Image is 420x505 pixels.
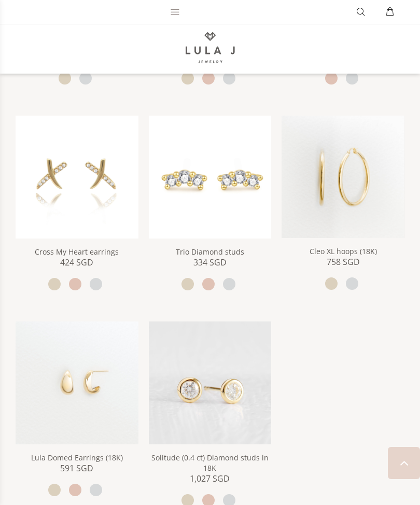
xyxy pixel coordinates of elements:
span: 334 SGD [193,257,227,268]
img: Cross My Heart earrings [16,116,138,239]
a: Lula Domed Earrings (18K) [31,453,123,462]
a: Cross My Heart earrings [16,172,138,181]
img: Cleo XL hoops (18K) [282,116,404,238]
span: 758 SGD [327,257,360,267]
a: BACK TO TOP [388,447,420,479]
span: 591 SGD [60,463,93,473]
img: Solitude (0.4 ct) Diamond studs in 18K [149,321,272,444]
a: Trio Diamond studs [176,247,244,257]
span: 424 SGD [60,257,93,268]
a: Solitude (0.4 ct) Diamond studs in 18K [149,377,272,387]
a: Cross My Heart earrings [35,247,119,257]
a: Trio Diamond studs [149,172,272,181]
img: Lula Domed Earrings (18K) [16,321,138,444]
a: Cleo XL hoops (18K) [282,172,404,181]
a: Cleo XL hoops (18K) [310,246,377,256]
a: Solitude (0.4 ct) Diamond studs in 18K [151,453,269,473]
img: Trio Diamond studs [149,116,272,239]
span: 1,027 SGD [190,473,230,484]
a: Lula Domed Earrings (18K) [16,377,138,387]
